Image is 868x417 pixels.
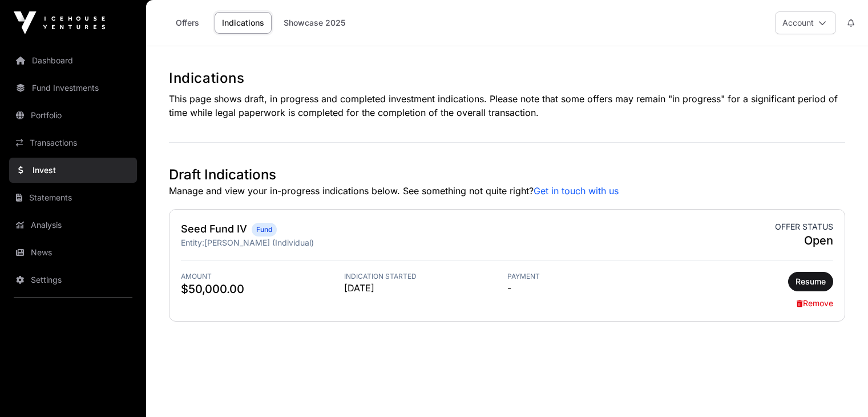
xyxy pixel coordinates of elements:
a: Invest [9,158,137,183]
p: Manage and view your in-progress indications below. See something not quite right? [169,184,845,198]
a: Seed Fund IV [181,223,247,235]
span: Fund [256,225,272,234]
a: Analysis [9,212,137,238]
button: Account [775,11,836,34]
a: Statements [9,185,137,210]
a: Indications [215,12,272,34]
img: Icehouse Ventures Logo [14,11,105,34]
a: Remove [797,298,833,308]
span: Payment [507,272,671,281]
a: Settings [9,267,137,292]
span: Entity: [181,238,204,247]
span: [DATE] [344,281,507,295]
span: Amount [181,272,344,281]
a: Fund Investments [9,75,137,101]
span: $50,000.00 [181,281,344,297]
a: Portfolio [9,103,137,128]
a: Transactions [9,130,137,155]
a: Showcase 2025 [276,12,353,34]
span: Open [775,232,833,248]
a: Offers [164,12,210,34]
div: - [507,272,671,310]
span: [PERSON_NAME] (Individual) [204,238,314,247]
button: Resume [788,272,833,291]
span: Offer status [775,221,833,232]
h1: Draft Indications [169,166,845,184]
span: Indication Started [344,272,507,281]
h1: Indications [169,69,845,87]
p: This page shows draft, in progress and completed investment indications. Please note that some of... [169,92,845,119]
a: News [9,240,137,265]
a: Get in touch with us [534,185,619,197]
span: Resume [796,276,826,287]
a: Dashboard [9,48,137,73]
